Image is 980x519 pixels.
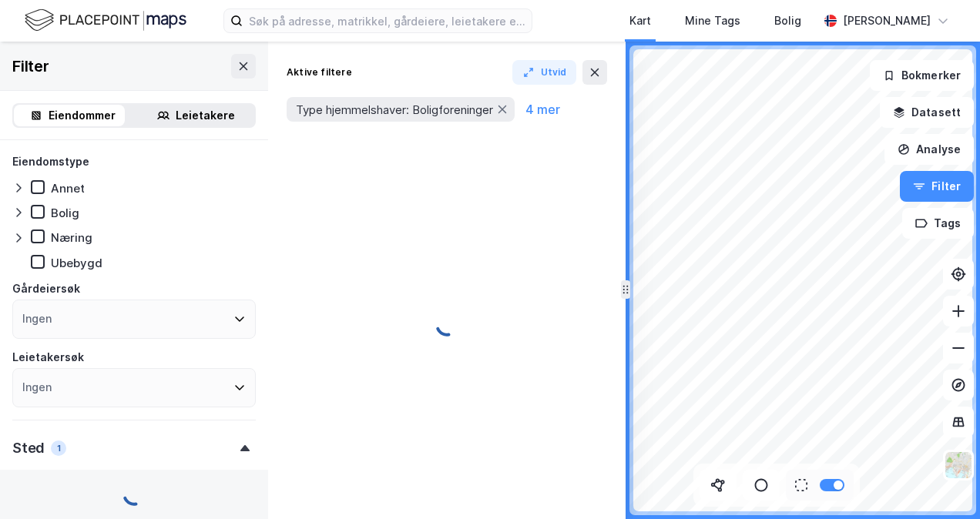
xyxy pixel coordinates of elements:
div: [PERSON_NAME] [843,12,931,30]
input: Søk på adresse, matrikkel, gårdeiere, leietakere eller personer [243,9,532,32]
div: Kart [629,12,651,30]
iframe: Chat Widget [903,445,980,519]
div: Bolig [774,12,801,30]
div: Mine Tags [685,12,740,30]
img: logo.f888ab2527a4732fd821a326f86c7f29.svg [25,7,186,34]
